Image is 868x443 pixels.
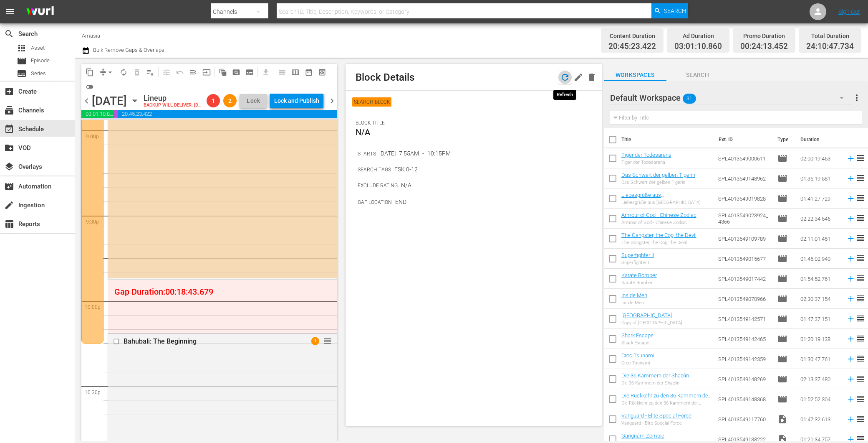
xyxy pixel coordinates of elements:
[621,152,671,158] a: Tiger der Todesarena
[846,214,855,223] svg: Add to Schedule
[855,334,865,344] span: reorder
[106,68,114,76] span: arrow_drop_down
[124,337,294,345] div: Bahubali: The Beginning
[715,188,774,209] td: SPL4013549019828
[621,280,657,285] div: Karate Bomber
[797,249,843,269] td: 01:46:02.940
[17,56,27,66] span: Episode
[118,110,337,118] span: 20:45:23.422
[610,86,852,109] div: Default Workspace
[846,274,855,283] svg: Add to Schedule
[797,369,843,389] td: 02:13:37.480
[200,66,213,79] span: Update Metadata from Key Asset
[608,42,656,51] span: 20:45:23.422
[305,68,313,76] span: date_range_outlined
[323,336,332,346] span: reorder
[621,332,654,339] a: Shark Escape
[855,233,865,243] span: reorder
[855,213,865,223] span: reorder
[621,340,654,346] div: Shark Escape
[715,389,774,409] td: SPL4013549148368
[273,64,289,80] span: Day Calendar View
[715,409,774,429] td: SPL4013549117760
[219,68,227,76] span: auto_awesome_motion_outlined
[777,153,787,163] span: Episode
[399,150,419,157] p: 7:55AM
[715,148,774,168] td: SPL4013549000611
[621,160,671,165] div: Tiger der Todesarena
[621,252,654,258] a: Superfighter II
[114,110,118,118] span: 00:24:13.452
[740,42,788,51] span: 00:24:13.452
[83,66,96,79] span: Copy Lineup
[31,69,46,78] span: Series
[202,68,211,76] span: input
[422,150,424,157] p: -
[666,70,729,80] span: Search
[651,3,688,18] button: Search
[621,180,695,185] div: Das Schwert der gelben Tigerin
[846,415,855,424] svg: Add to Schedule
[777,193,787,204] span: Episode
[621,128,714,151] th: Title
[846,294,855,303] svg: Add to Schedule
[621,372,689,379] a: Die 36 Kammern der Shaolin
[797,409,843,429] td: 01:47:32.613
[4,29,14,39] span: Search
[674,42,722,51] span: 03:01:10.860
[4,219,14,229] span: Reports
[797,309,843,329] td: 01:47:37.151
[4,143,14,153] span: VOD
[240,94,267,108] button: Lock
[715,329,774,349] td: SPL4013549142465
[852,88,862,108] button: more_vert
[173,66,187,79] span: Revert to Primary Episode
[621,400,712,406] div: Die Rückkehr zu den 36 Kammern der Shaolin
[777,414,787,424] span: Video
[207,97,220,104] span: 1
[20,2,60,22] img: ans4CAIJ8jUAAAAAAAAAAAAAAAAAAAAAAAAgQb4GAAAAAAAAAAAAAAAAAAAAAAAAJMjXAAAAAAAAAAAAAAAAAAAAAAAAgAT5G...
[855,153,865,163] span: reorder
[356,72,414,82] h1: Block Details
[621,200,712,205] div: Liebesgrüße aus [GEOGRAPHIC_DATA]
[797,188,843,209] td: 01:41:27.729
[683,90,696,107] span: 31
[797,289,843,309] td: 02:30:37.154
[243,66,256,79] span: Create Series Block
[846,354,855,364] svg: Add to Schedule
[92,94,127,108] div: [DATE]
[4,200,14,210] span: Ingestion
[315,66,329,79] span: View Backup
[715,249,774,269] td: SPL4013549015677
[621,292,647,298] a: Inside Men
[4,87,14,97] span: Create
[323,336,332,345] button: reorder
[99,68,107,76] span: compress
[119,68,128,76] span: autorenew_outlined
[358,199,392,205] p: GAP LOCATION
[777,234,787,244] span: Episode
[401,182,411,188] p: N/A
[358,151,376,157] p: STARTS
[31,56,50,65] span: Episode
[31,44,45,52] span: Asset
[846,374,855,384] svg: Add to Schedule
[777,254,787,264] span: Episode
[621,172,695,178] a: Das Schwert der gelben Tigerin
[256,64,273,80] span: Download as CSV
[395,199,406,205] p: END
[715,349,774,369] td: SPL4013549142359
[604,70,666,80] span: Workspaces
[189,68,197,76] span: menu_open
[81,110,114,118] span: 03:01:10.860
[846,334,855,344] svg: Add to Schedule
[846,154,855,163] svg: Add to Schedule
[352,97,391,107] p: SEARCH BLOCK
[715,269,774,289] td: SPL4013549017442
[777,374,787,384] span: Episode
[838,8,860,15] a: Sign Out
[772,128,795,151] th: Type
[715,309,774,329] td: SPL4013549142571
[797,349,843,369] td: 01:30:47.761
[621,232,696,238] a: The Gangster, the Cop, the Devil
